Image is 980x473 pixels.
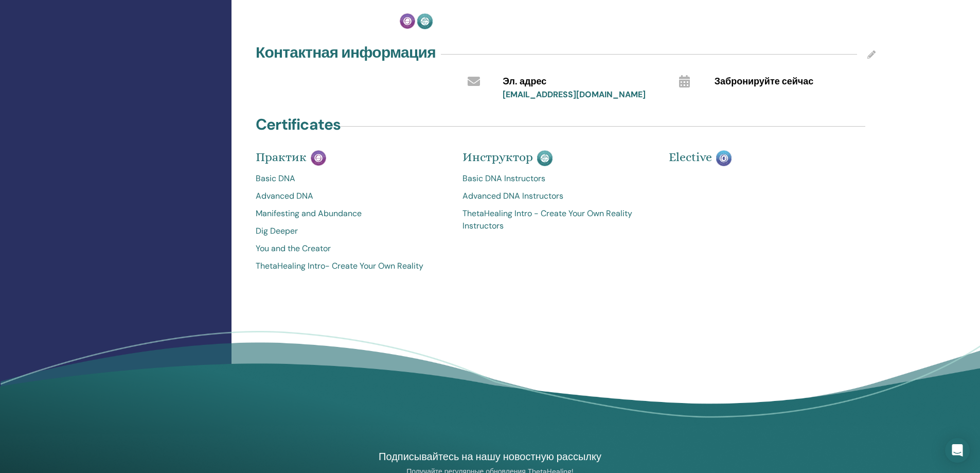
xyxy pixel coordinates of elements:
[462,207,654,232] a: ThetaHealing Intro - Create Your Own Reality Instructors
[256,207,447,220] a: Manifesting and Abundance
[256,172,447,185] a: Basic DNA
[462,190,654,202] a: Advanced DNA Instructors
[256,225,447,237] a: Dig Deeper
[669,150,712,164] span: Elective
[256,150,307,164] span: Практик
[503,75,546,89] span: Эл. адрес
[462,150,533,164] span: Инструктор
[462,172,654,185] a: Basic DNA Instructors
[256,43,436,62] h4: Контактная информация
[715,75,814,89] span: Забронируйте сейчас
[256,190,447,202] a: Advanced DNA
[503,89,646,100] a: [EMAIL_ADDRESS][DOMAIN_NAME]
[945,438,970,463] div: Open Intercom Messenger
[256,242,447,255] a: You and the Creator
[371,450,609,463] h4: Подписывайтесь на нашу новостную рассылку
[256,115,341,134] h4: Certificates
[256,260,447,272] a: ThetaHealing Intro- Create Your Own Reality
